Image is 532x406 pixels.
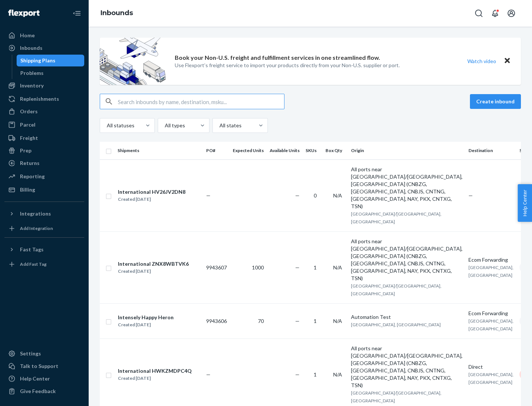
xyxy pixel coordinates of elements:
[206,371,211,378] span: —
[118,321,174,328] div: Created [DATE]
[118,268,189,275] div: Created [DATE]
[333,192,342,199] span: N/A
[20,246,44,253] div: Fast Tags
[17,55,85,66] a: Shipping Plans
[314,371,317,378] span: 1
[504,6,519,21] button: Open account menu
[20,173,45,180] div: Reporting
[20,44,42,52] div: Inbounds
[118,188,185,196] div: International HV26JV2DN8
[295,371,300,378] span: —
[20,210,51,217] div: Integrations
[333,318,342,324] span: N/A
[20,32,35,39] div: Home
[463,56,501,66] button: Watch video
[351,390,441,403] span: [GEOGRAPHIC_DATA]/[GEOGRAPHIC_DATA], [GEOGRAPHIC_DATA]
[118,196,185,203] div: Created [DATE]
[203,303,230,338] td: 9943606
[295,192,300,199] span: —
[115,142,203,159] th: Shipments
[351,345,463,389] div: All ports near [GEOGRAPHIC_DATA]/[GEOGRAPHIC_DATA], [GEOGRAPHIC_DATA] (CNBZG, [GEOGRAPHIC_DATA], ...
[20,388,56,395] div: Give Feedback
[4,80,84,92] a: Inventory
[468,310,514,317] div: Ecom Forwarding
[219,122,219,129] input: All states
[4,184,84,196] a: Billing
[303,142,323,159] th: SKUs
[4,42,84,54] a: Inbounds
[100,9,133,17] a: Inbounds
[351,313,463,321] div: Automation Test
[351,322,441,327] span: [GEOGRAPHIC_DATA], [GEOGRAPHIC_DATA]
[333,264,342,271] span: N/A
[118,375,192,382] div: Created [DATE]
[252,264,264,271] span: 1000
[20,147,31,154] div: Prep
[118,260,189,268] div: International ZNX8WBTVK6
[267,142,303,159] th: Available Units
[323,142,348,159] th: Box Qty
[4,171,84,182] a: Reporting
[470,94,521,109] button: Create inbound
[314,318,317,324] span: 1
[20,362,58,370] div: Talk to Support
[4,360,84,372] a: Talk to Support
[4,145,84,156] a: Prep
[258,318,264,324] span: 70
[20,375,50,382] div: Help Center
[118,367,192,375] div: International HWKZMDPC4Q
[8,10,40,17] img: Flexport logo
[295,264,300,271] span: —
[175,62,400,69] p: Use Flexport’s freight service to import your products directly from your Non-U.S. supplier or port.
[69,6,84,21] button: Close Navigation
[314,264,317,271] span: 1
[351,283,441,296] span: [GEOGRAPHIC_DATA]/[GEOGRAPHIC_DATA], [GEOGRAPHIC_DATA]
[230,142,267,159] th: Expected Units
[20,121,35,128] div: Parcel
[118,314,174,321] div: Intensely Happy Heron
[20,350,41,357] div: Settings
[17,67,85,79] a: Problems
[4,385,84,397] button: Give Feedback
[20,186,35,193] div: Billing
[4,157,84,169] a: Returns
[20,261,47,267] div: Add Fast Tag
[351,211,441,224] span: [GEOGRAPHIC_DATA]/[GEOGRAPHIC_DATA], [GEOGRAPHIC_DATA]
[118,94,284,109] input: Search inbounds by name, destination, msku...
[351,238,463,282] div: All ports near [GEOGRAPHIC_DATA]/[GEOGRAPHIC_DATA], [GEOGRAPHIC_DATA] (CNBZG, [GEOGRAPHIC_DATA], ...
[206,192,211,199] span: —
[20,108,38,115] div: Orders
[20,95,59,103] div: Replenishments
[468,265,514,278] span: [GEOGRAPHIC_DATA], [GEOGRAPHIC_DATA]
[465,142,516,159] th: Destination
[4,208,84,220] button: Integrations
[333,371,342,378] span: N/A
[164,122,165,129] input: All types
[468,318,514,331] span: [GEOGRAPHIC_DATA], [GEOGRAPHIC_DATA]
[203,231,230,303] td: 9943607
[175,54,380,62] p: Book your Non-U.S. freight and fulfillment services in one streamlined flow.
[4,223,84,234] a: Add Integration
[20,159,40,167] div: Returns
[95,3,139,24] ol: breadcrumbs
[106,122,107,129] input: All statuses
[348,142,465,159] th: Origin
[20,134,38,142] div: Freight
[468,192,473,199] span: —
[351,166,463,210] div: All ports near [GEOGRAPHIC_DATA]/[GEOGRAPHIC_DATA], [GEOGRAPHIC_DATA] (CNBZG, [GEOGRAPHIC_DATA], ...
[468,372,514,385] span: [GEOGRAPHIC_DATA], [GEOGRAPHIC_DATA]
[4,373,84,385] a: Help Center
[314,192,317,199] span: 0
[20,57,55,64] div: Shipping Plans
[20,69,44,77] div: Problems
[20,225,53,231] div: Add Integration
[468,256,514,264] div: Ecom Forwarding
[518,184,532,222] button: Help Center
[203,142,230,159] th: PO#
[471,6,486,21] button: Open Search Box
[4,348,84,359] a: Settings
[4,119,84,131] a: Parcel
[502,56,512,66] button: Close
[4,132,84,144] a: Freight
